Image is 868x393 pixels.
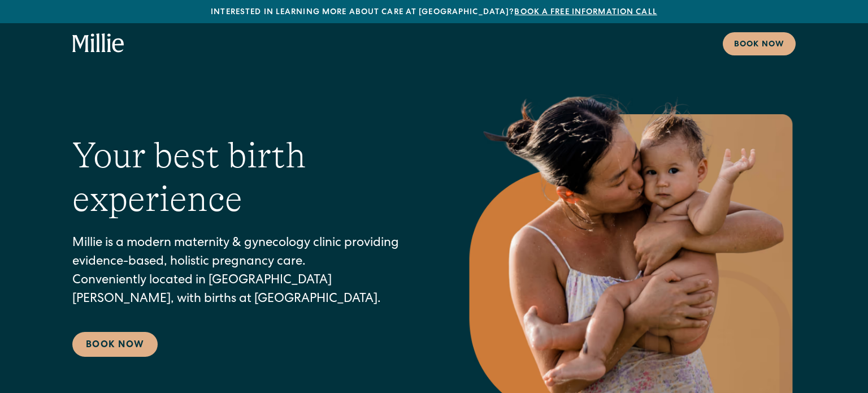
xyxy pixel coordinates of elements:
h1: Your best birth experience [72,134,420,221]
a: home [72,33,124,54]
a: Book now [723,32,796,55]
div: Book now [734,39,784,51]
a: Book a free information call [514,8,657,16]
a: Book Now [72,332,158,357]
p: Millie is a modern maternity & gynecology clinic providing evidence-based, holistic pregnancy car... [72,235,420,309]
